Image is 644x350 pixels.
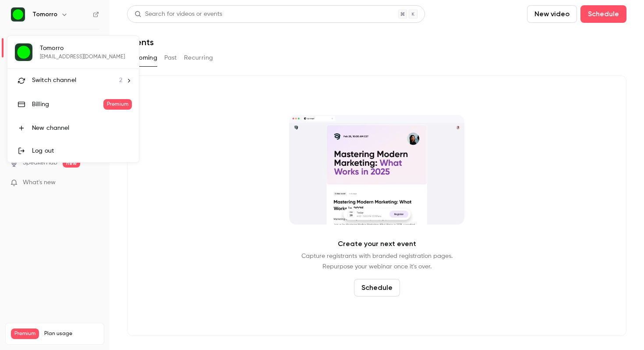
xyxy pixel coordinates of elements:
span: Switch channel [32,76,76,85]
div: Log out [32,146,132,155]
div: New channel [32,124,132,132]
div: Billing [32,100,103,109]
span: Premium [103,99,132,110]
span: 2 [119,76,122,85]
